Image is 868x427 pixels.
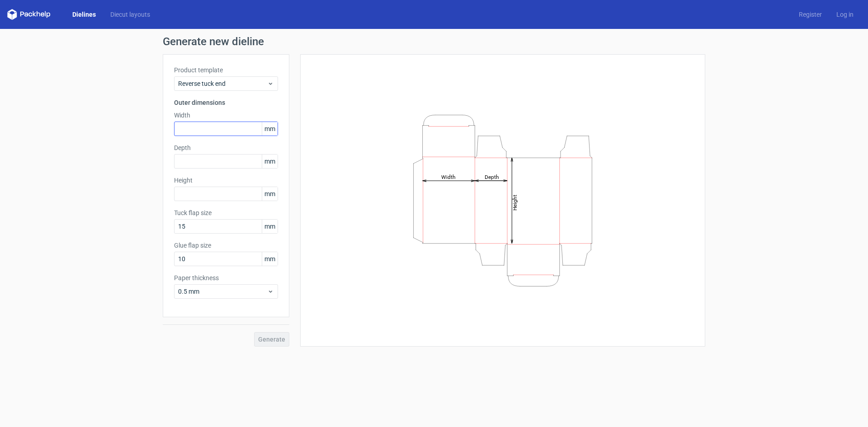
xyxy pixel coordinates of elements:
[485,174,499,180] tspan: Depth
[174,111,278,120] label: Width
[829,10,861,19] a: Log in
[174,273,278,282] label: Paper thickness
[178,79,267,88] span: Reverse tuck end
[262,252,278,266] span: mm
[174,98,278,107] h3: Outer dimensions
[65,10,103,19] a: Dielines
[262,122,278,136] span: mm
[262,187,278,201] span: mm
[174,143,278,152] label: Depth
[163,36,705,47] h1: Generate new dieline
[262,220,278,233] span: mm
[174,241,278,250] label: Glue flap size
[262,155,278,168] span: mm
[103,10,157,19] a: Diecut layouts
[178,287,267,296] span: 0.5 mm
[512,194,518,210] tspan: Height
[174,66,278,75] label: Product template
[174,208,278,217] label: Tuck flap size
[792,10,829,19] a: Register
[174,176,278,185] label: Height
[441,174,456,180] tspan: Width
